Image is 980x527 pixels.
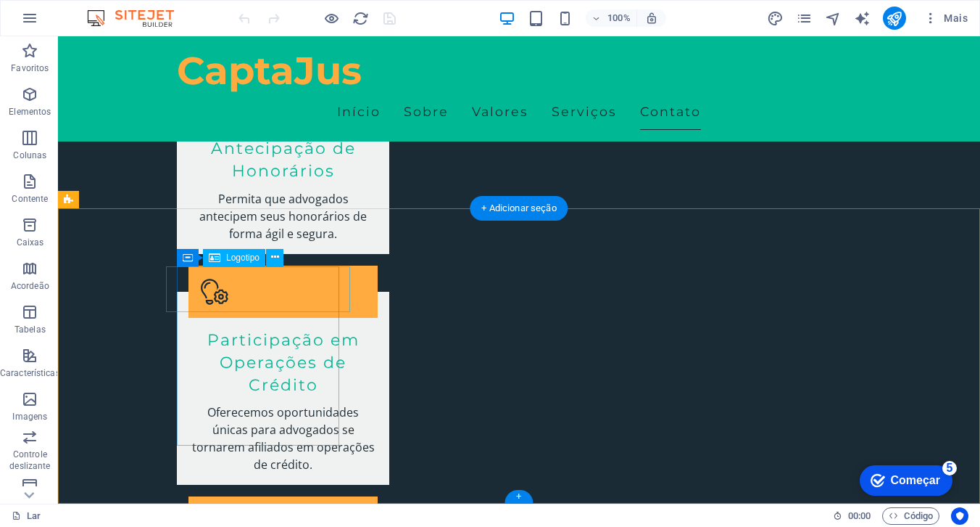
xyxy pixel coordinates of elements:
button: navegador [825,9,842,27]
font: Colunas [13,150,46,160]
i: Escritor de IA [854,10,871,27]
i: Publicar [886,10,902,27]
a: Clique para cancelar a seleção. Clique duas vezes para abrir as páginas. [12,507,41,525]
h6: Tempo de sessão [833,507,871,525]
i: Navegador [825,10,842,27]
font: Acordeão [11,281,49,291]
font: Mais [944,12,968,24]
font: Código [904,510,933,521]
button: Clique aqui para sair do modo de visualização e continuar editando [323,9,340,27]
button: gerador_de_texto [854,9,871,27]
font: Começar [56,16,105,28]
button: Código [882,507,939,525]
font: Caixas [17,237,44,248]
i: Recarregar página [352,10,369,27]
button: 100% [586,9,637,27]
font: 100% [607,12,630,23]
font: Elementos [9,107,51,117]
font: Controle deslizante [9,449,50,471]
font: + [516,491,521,502]
i: Design (Ctrl+Alt+Y) [767,10,784,27]
font: Favoritos [11,63,49,73]
div: Começar 5 itens restantes, 0% concluído [25,7,117,38]
font: 00:00 [848,510,871,521]
button: publicar [883,7,906,30]
font: Contente [12,194,48,204]
button: recarregar [352,9,369,27]
button: Mais [918,7,973,30]
font: Lar [27,510,41,521]
i: Páginas (Ctrl+Alt+S) [796,10,813,27]
button: Centrados no usuário [951,507,968,525]
button: projeto [767,9,784,27]
font: Tabelas [14,324,46,335]
i: Ao redimensionar, ajuste automaticamente o nível de zoom para se ajustar ao dispositivo escolhido. [645,12,658,25]
img: Logotipo do editor [83,9,192,27]
font: 5 [112,4,118,16]
font: Imagens [12,412,47,422]
font: + Adicionar seção [481,203,556,213]
font: Logotipo [226,253,259,263]
button: páginas [796,9,813,27]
